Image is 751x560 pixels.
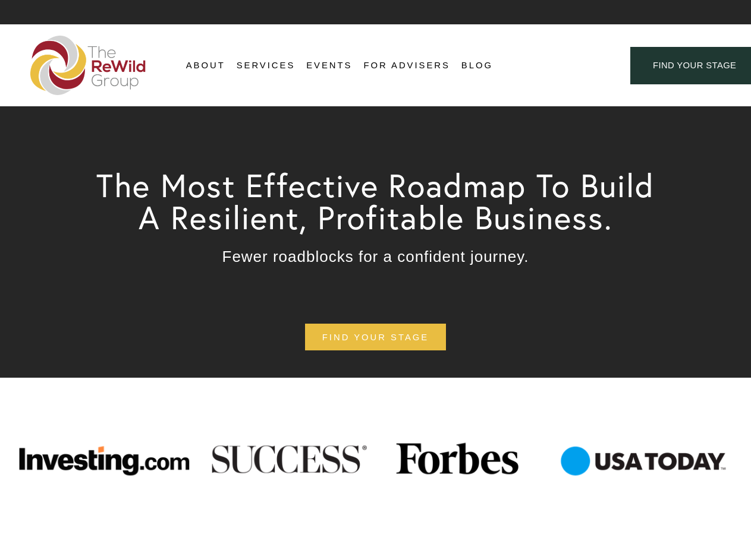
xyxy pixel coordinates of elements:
[305,324,446,350] a: find your stage
[237,58,296,74] span: Services
[186,58,225,74] span: About
[363,57,450,75] a: For Advisers
[222,248,529,265] span: Fewer roadblocks for a confident journey.
[461,57,493,75] a: Blog
[30,36,147,95] img: The ReWild Group
[186,57,225,75] a: folder dropdown
[96,165,665,238] span: The Most Effective Roadmap To Build A Resilient, Profitable Business.
[237,57,296,75] a: folder dropdown
[306,57,352,75] a: Events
